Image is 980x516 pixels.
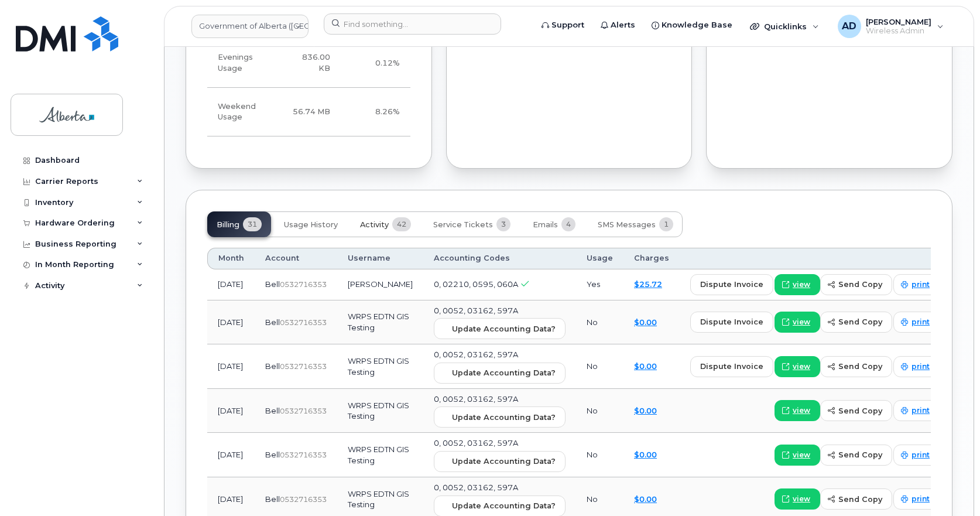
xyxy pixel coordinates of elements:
[576,269,623,300] td: Yes
[434,350,518,359] span: 0, 0052, 03162, 597A
[775,445,820,466] a: view
[551,19,584,31] span: Support
[634,406,657,415] a: $0.00
[700,316,763,327] span: dispute invoice
[452,412,556,423] span: Update Accounting Data?
[434,363,566,384] button: Update Accounting Data?
[623,248,680,269] th: Charges
[793,361,810,372] span: view
[634,450,657,459] a: $0.00
[775,274,820,295] a: view
[280,495,327,504] span: 0532716353
[662,19,732,31] span: Knowledge Base
[496,217,510,231] span: 3
[207,39,279,88] td: Evenings Usage
[207,389,255,433] td: [DATE]
[690,312,773,333] button: dispute invoice
[893,274,940,295] a: print
[207,39,410,88] tr: Weekdays from 6:00pm to 8:00am
[592,13,643,37] a: Alerts
[265,494,280,504] span: Bell
[341,88,410,137] td: 8.26%
[598,220,656,230] span: SMS Messages
[533,220,558,230] span: Emails
[452,456,556,467] span: Update Accounting Data?
[775,488,820,510] a: view
[280,406,327,415] span: 0532716353
[207,300,255,345] td: [DATE]
[634,317,657,327] a: $0.00
[793,405,810,416] span: view
[690,356,773,377] button: dispute invoice
[434,306,518,315] span: 0, 0052, 03162, 597A
[434,483,518,492] span: 0, 0052, 03162, 597A
[324,13,501,35] input: Find something...
[838,279,882,290] span: send copy
[775,400,820,421] a: view
[280,362,327,371] span: 0532716353
[775,356,820,377] a: view
[284,220,338,230] span: Usage History
[576,344,623,389] td: No
[452,500,556,511] span: Update Accounting Data?
[576,248,623,269] th: Usage
[265,317,280,327] span: Bell
[611,19,635,31] span: Alerts
[561,217,575,231] span: 4
[265,450,280,459] span: Bell
[337,389,423,433] td: WRPS EDTN GIS Testing
[643,13,741,37] a: Knowledge Base
[207,344,255,389] td: [DATE]
[793,317,810,327] span: view
[279,39,341,88] td: 836.00 KB
[838,361,882,372] span: send copy
[820,274,892,295] button: send copy
[434,318,566,339] button: Update Accounting Data?
[337,300,423,345] td: WRPS EDTN GIS Testing
[207,433,255,477] td: [DATE]
[700,361,763,372] span: dispute invoice
[893,400,940,421] a: print
[576,300,623,345] td: No
[434,438,518,447] span: 0, 0052, 03162, 597A
[912,450,930,460] span: print
[830,15,952,38] div: Arunajith Daylath
[764,22,807,31] span: Quicklinks
[279,88,341,137] td: 56.74 MB
[820,445,892,466] button: send copy
[838,405,882,416] span: send copy
[434,406,566,428] button: Update Accounting Data?
[634,361,657,371] a: $0.00
[838,494,882,505] span: send copy
[533,13,592,37] a: Support
[434,451,566,472] button: Update Accounting Data?
[775,312,820,333] a: view
[634,279,662,289] a: $25.72
[280,280,327,289] span: 0532716353
[912,494,930,504] span: print
[893,356,940,377] a: print
[265,406,280,415] span: Bell
[866,26,931,36] span: Wireless Admin
[423,248,576,269] th: Accounting Codes
[337,269,423,300] td: [PERSON_NAME]
[842,19,856,33] span: AD
[452,367,556,378] span: Update Accounting Data?
[337,344,423,389] td: WRPS EDTN GIS Testing
[866,17,931,26] span: [PERSON_NAME]
[838,316,882,327] span: send copy
[576,389,623,433] td: No
[793,279,810,290] span: view
[434,394,518,404] span: 0, 0052, 03162, 597A
[280,318,327,327] span: 0532716353
[820,488,892,510] button: send copy
[337,248,423,269] th: Username
[434,279,518,289] span: 0, 02210, 0595, 060A
[452,323,556,334] span: Update Accounting Data?
[793,494,810,504] span: view
[893,488,940,510] a: print
[912,405,930,416] span: print
[207,248,255,269] th: Month
[207,88,410,137] tr: Friday from 6:00pm to Monday 8:00am
[360,220,389,230] span: Activity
